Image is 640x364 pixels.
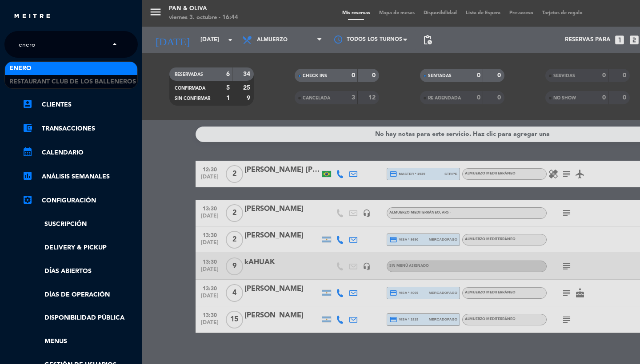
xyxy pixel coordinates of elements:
[22,266,138,277] a: Días abiertos
[22,123,138,134] a: account_balance_walletTransacciones
[22,123,33,133] i: account_balance_wallet
[22,146,33,157] i: calendar_month
[9,63,32,74] span: Enero
[22,147,138,158] a: calendar_monthCalendario
[9,77,136,87] span: Restaurant Club de los Balleneros
[22,171,138,182] a: assessmentANÁLISIS SEMANALES
[13,13,51,20] img: MEITRE
[22,243,138,253] a: Delivery & Pickup
[22,336,138,347] a: Menus
[22,195,138,206] a: Configuración
[22,194,33,205] i: settings_applications
[22,170,33,181] i: assessment
[22,290,138,300] a: Días de Operación
[22,219,138,229] a: Suscripción
[22,313,138,323] a: Disponibilidad pública
[22,99,33,109] i: account_box
[22,99,138,110] a: account_boxClientes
